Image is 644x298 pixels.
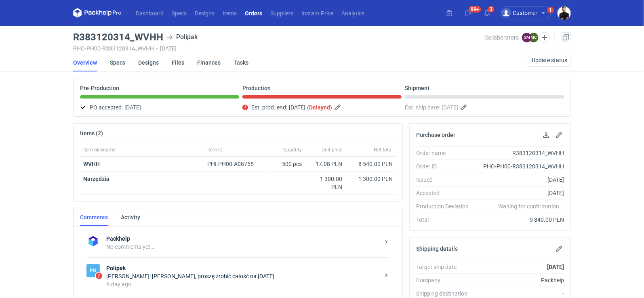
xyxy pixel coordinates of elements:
[106,264,380,272] strong: Polipak
[416,132,455,138] h2: Purchase order
[266,8,297,18] a: Suppliers
[349,175,393,183] div: 1 300.00 PLN
[541,130,551,140] button: Download PO
[475,149,564,157] div: R383120314_WVHH
[475,162,564,170] div: PHO-PH00-R383120314_WVHH
[308,175,342,191] div: 1 300.00 PLN
[475,216,564,224] div: 9 840.00 PLN
[405,103,564,112] div: Est. ship date:
[416,189,475,197] div: Accepted
[207,147,223,153] span: Item ID
[475,290,564,298] div: -
[106,243,380,251] div: No comments yet...
[337,8,368,18] a: Analytics
[416,290,475,298] div: Shipping destination
[522,33,532,42] figcaption: SM
[172,54,184,71] a: Files
[86,264,100,277] div: Polipak
[207,160,261,168] div: PHI-PH00-A08755
[73,32,163,42] h3: R383120314_WVHH
[110,54,125,71] a: Specs
[308,160,342,168] div: 17.08 PLN
[349,160,393,168] div: 8 540.00 PLN
[242,103,402,112] div: Est. prod. end:
[498,202,564,210] em: Waiting for confirmation...
[462,6,475,19] button: 99+
[416,216,475,224] div: Total
[80,130,103,136] h2: Items (2)
[554,244,564,254] button: Edit shipping details
[219,8,241,18] a: Items
[96,273,102,279] span: 7
[416,149,475,157] div: Order name
[501,8,537,18] div: Customer
[528,54,571,67] button: Update status
[168,8,191,18] a: Specs
[561,32,571,42] a: Duplicate
[484,34,519,41] span: Collaborators
[234,54,248,71] a: Tasks
[334,103,343,112] button: Edit estimated production end date
[106,235,380,243] strong: Packhelp
[549,7,552,13] div: 1
[73,54,97,71] a: Overview
[73,8,122,18] svg: Packhelp Pro
[405,85,429,91] p: Shipment
[83,147,116,153] span: Item nickname
[80,103,239,112] div: PO accepted:
[283,147,302,153] span: Quantity
[191,8,219,18] a: Designs
[416,162,475,170] div: Order ID
[265,157,305,172] div: 500 pcs
[416,263,475,271] div: Target ship date
[297,8,337,18] a: Instant Price
[442,103,458,112] span: [DATE]
[558,6,571,20] img: Tomasz Kubiak
[416,202,475,210] div: Production Deviation
[322,147,342,153] span: Unit price
[86,235,100,248] img: Packhelp
[197,54,221,71] a: Finances
[289,103,305,112] span: [DATE]
[460,103,469,112] button: Edit estimated shipping date
[500,6,558,19] button: Customer1
[83,161,100,167] a: WVHH
[481,6,494,19] button: 3
[416,246,458,252] h2: Shipping details
[121,208,140,226] a: Activity
[242,85,271,91] p: Production
[529,33,539,42] figcaption: MC
[80,208,108,226] a: Comments
[554,130,564,140] button: Edit purchase order
[330,104,332,111] em: )
[307,104,309,111] em: (
[73,45,484,52] div: PHO-PH00-R383120314_WVHH [DATE]
[475,176,564,184] div: [DATE]
[475,189,564,197] div: [DATE]
[166,32,198,42] div: Polipak
[539,32,550,43] button: Edit collaborators
[547,264,564,270] strong: [DATE]
[80,85,119,91] p: Pre-Production
[532,57,567,63] span: Update status
[106,272,380,280] div: [PERSON_NAME]: [PERSON_NAME], proszę zrobić całość na [DATE]
[374,147,393,153] span: Net total
[309,104,330,111] strong: Delayed
[475,276,564,284] div: Packhelp
[132,8,168,18] a: Dashboard
[138,54,159,71] a: Designs
[86,264,100,277] figcaption: Po
[416,276,475,284] div: Company
[124,103,141,112] span: [DATE]
[83,176,109,182] strong: Narzędzia
[156,45,158,52] span: •
[241,8,266,18] a: Orders
[416,176,475,184] div: Issued
[106,280,380,288] div: A day ago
